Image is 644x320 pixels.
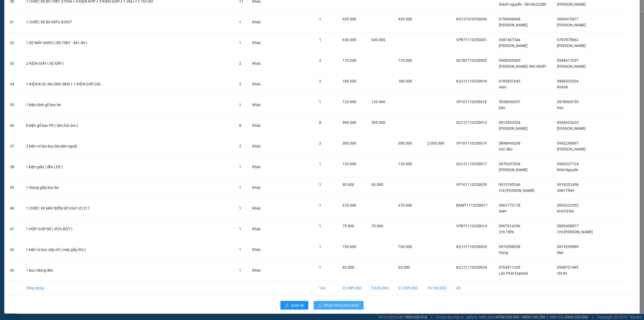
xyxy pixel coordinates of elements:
span: hào [557,106,563,110]
span: 595.000 [342,120,356,125]
td: 43 [6,260,22,281]
td: 32 [6,33,22,53]
span: 0914593334 [499,120,520,125]
td: 38 [6,157,22,177]
span: 0907014296 [499,224,520,228]
span: 8 [319,120,321,125]
span: bảo [499,106,505,110]
span: 1 [319,17,321,21]
span: 0908395385 [499,58,520,63]
span: 1 [239,268,241,272]
span: [PERSON_NAME] [557,2,586,6]
td: 34 [6,74,22,95]
span: 630.000 [371,38,385,42]
td: 74.100.000 [423,281,452,296]
span: Nhập hàng kho nhận [324,302,359,308]
td: Khác [248,74,266,95]
span: 2 [319,79,321,83]
button: downloadNhập hàng kho nhận [314,301,364,310]
span: QU121110250017 [456,162,487,166]
td: 142 [315,281,338,296]
span: 180.000 [398,79,412,83]
span: 0939222392 [557,203,579,207]
span: 2 [239,61,241,66]
td: 1 bọc nilong đen [22,260,235,281]
span: 2 [319,58,321,63]
span: CHỊ [PERSON_NAME] [499,188,535,193]
span: 120.000 [342,100,356,104]
span: 2 [319,141,321,145]
span: VP101110250018 [456,100,487,104]
span: 1 [239,103,241,107]
td: 39 [6,177,22,198]
span: 670.000 [342,203,356,207]
span: 90.000 [342,182,354,187]
span: ANH [499,209,507,213]
span: 75.000 [371,224,383,228]
td: 2 kiện vỏ lao bọc bìa bên ngoài [22,136,235,157]
span: [PERSON_NAME] [557,126,586,131]
span: 0886525334 [557,79,579,83]
span: 730.000 [342,245,356,249]
span: 0942240897 [557,141,579,145]
td: Khác [248,115,266,136]
span: KQ121110250034 [456,265,487,269]
span: 0969237124 [557,162,579,166]
span: Hùng [499,250,508,255]
td: Khác [248,260,266,281]
span: 1 [239,206,241,210]
span: 170.000 [398,58,412,63]
span: VP101110250029 [456,182,487,187]
span: trúc đào [499,147,513,151]
td: 2 KIỆN GIẤY ( XE ĐẨY ) [22,53,235,74]
span: 1 [239,41,241,45]
span: 2.000.000 [427,141,444,145]
span: Lộc Phát Express [499,271,528,275]
td: Khác [248,177,266,198]
span: [PERSON_NAME]- BIG MART [499,64,546,69]
span: [PERSON_NAME] [499,126,528,131]
span: 0783831645 [499,79,520,83]
span: 8 [239,123,241,128]
span: 1 [239,185,241,190]
span: 65.000 [342,265,354,269]
td: 41 [6,219,22,239]
td: 37 [6,136,22,157]
td: 43 [452,281,494,296]
span: 0819239989 [557,245,579,249]
span: VPBT1110250001 [456,38,487,42]
span: 730.000 [398,245,412,249]
span: 65.000 [398,265,410,269]
span: nam [499,85,506,89]
td: Khác [248,95,266,115]
span: 180.000 [342,79,356,83]
span: 120.000 [342,162,356,166]
span: CHỊ TIÊN [499,230,514,234]
span: download [318,303,322,308]
td: 35 [6,95,22,115]
span: ANH TỈNH [557,188,574,193]
span: 1 [239,165,241,169]
span: 0704511239 [499,265,520,269]
span: [PERSON_NAME] [557,44,586,48]
span: 0908727493 [557,265,579,269]
span: 2 [239,82,241,86]
span: Mai [557,250,563,255]
span: 120.000 [398,162,412,166]
span: 1 [239,20,241,24]
span: 0387467344 [499,38,520,42]
span: [PERSON_NAME] [557,23,586,27]
td: 1 kiện giấy ( đèn LED ) [22,157,235,177]
span: 1 [319,245,321,249]
span: [PERSON_NAME] [499,44,528,48]
td: 1 kiện tủ bọc xốp nổ ( máy gắp thú ) [22,239,235,260]
span: rollback [285,303,288,308]
span: 0949617657 [557,58,579,63]
span: BXMT1110250011 [456,203,488,207]
span: KQ121110250033 [456,245,487,249]
span: 670.000 [398,203,412,207]
span: SGTB1110250005 [456,58,487,63]
td: 1 CHIẾC XE MÁY BIỂN SỐ 63A1-01217 [22,198,235,219]
td: 1 thùng giấy bọc be [22,177,235,198]
span: CHỊ [PERSON_NAME] [557,230,593,234]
